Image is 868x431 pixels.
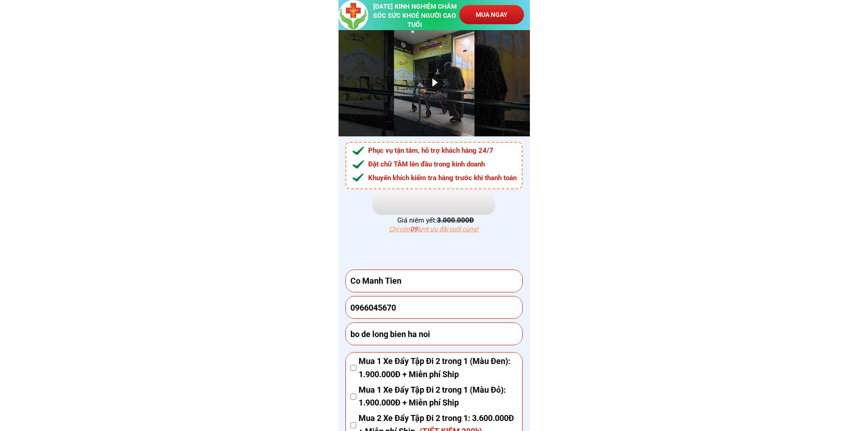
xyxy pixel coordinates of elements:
span: 3.000.000Đ [437,216,474,224]
span: Mua 1 Xe Đẩy Tập Đi 2 trong 1 (Màu Đen): 1.900.000Đ + Miễn phí Ship [359,355,518,381]
h3: [DATE] KINH NGHIỆM CHĂM SÓC SỨC KHOẺ NGƯỜI CAO TUỔI [371,2,458,30]
h3: Phục vụ tận tâm, hỗ trợ khách hàng 24/7 Đặt chữ TÂM lên đầu trong kinh doanh Khuyến khích kiểm tr... [368,144,528,185]
input: Địa chỉ [348,323,520,345]
p: MUA NGAY [459,5,524,24]
iframe: Xe tập đi bộ kiêm xe đẩy 2 trong 1 [339,29,530,136]
input: Số điện thoại [348,296,520,318]
span: Mua 1 Xe Đẩy Tập Đi 2 trong 1 (Màu Đỏ): 1.900.000Đ + Miễn phí Ship [359,384,518,410]
h3: Chỉ còn lượt ưu đãi cuối cùng! [389,224,485,234]
h3: Giá niêm yết: [397,215,478,226]
input: Họ và Tên [348,270,520,292]
span: 09 [410,225,417,233]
